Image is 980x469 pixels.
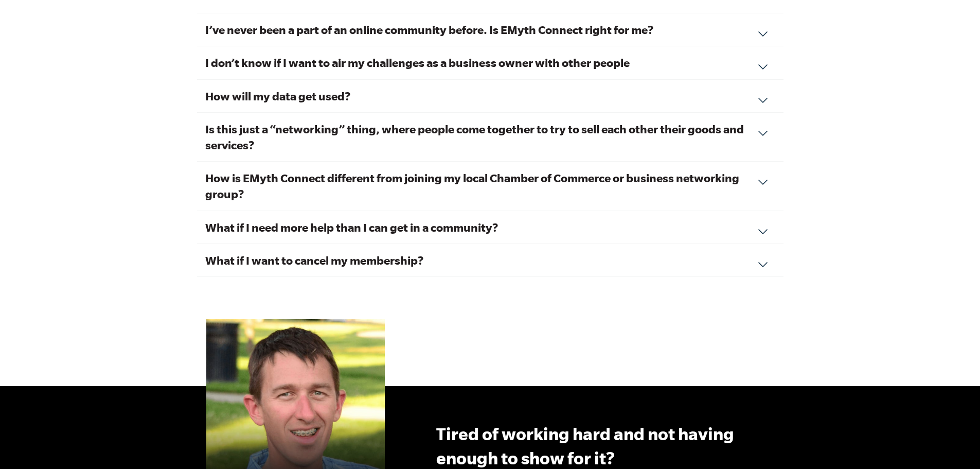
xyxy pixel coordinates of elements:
[205,219,775,235] h3: What if I need more help than I can get in a community?
[205,55,775,71] h3: I don’t know if I want to air my challenges as a business owner with other people
[205,88,775,104] h3: How will my data get used?
[205,170,775,202] h3: How is EMyth Connect different from joining my local Chamber of Commerce or business networking g...
[205,22,775,38] h3: I’ve never been a part of an online community before. Is EMyth Connect right for me?
[929,420,980,469] iframe: Chat Widget
[205,121,775,153] h3: Is this just a “networking” thing, where people come together to try to sell each other their goo...
[205,252,775,268] h3: What if I want to cancel my membership?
